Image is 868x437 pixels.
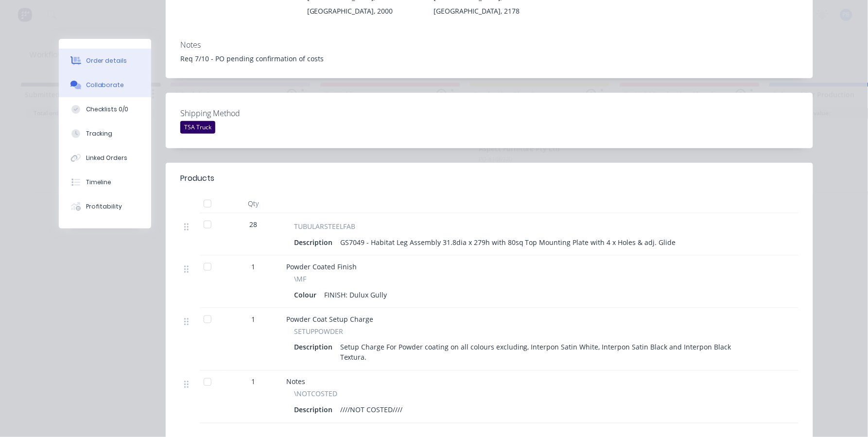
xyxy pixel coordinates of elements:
div: Setup Charge For Powder coating on all colours excluding, Interpon Satin White, Interpon Satin Bl... [336,340,757,365]
button: Tracking [59,122,151,146]
div: Description [294,235,336,249]
div: Products [180,173,214,184]
button: Linked Orders [59,146,151,170]
label: Shipping Method [180,107,302,119]
button: Checklists 0/0 [59,97,151,122]
div: Req 7/10 - PO pending confirmation of costs [180,53,799,64]
span: 1 [251,314,255,324]
div: Description [294,340,336,354]
div: TSA Truck [180,121,215,134]
span: Powder Coated Finish [286,262,357,271]
div: Tracking [86,129,113,138]
button: Collaborate [59,73,151,97]
div: Description [294,403,336,417]
div: Checklists 0/0 [86,105,129,114]
span: 28 [249,219,257,229]
div: Collaborate [86,81,124,89]
span: Notes [286,377,305,386]
span: 1 [251,377,255,387]
button: Timeline [59,170,151,194]
div: Notes [180,40,799,50]
button: Profitability [59,194,151,219]
span: 1 [251,262,255,272]
div: Timeline [86,178,112,187]
div: Linked Orders [86,154,128,162]
div: Order details [86,56,127,65]
span: \NOTCOSTED [294,389,337,399]
span: \MF [294,274,306,284]
div: Colour [294,288,320,302]
span: SETUPPOWDER [294,326,343,336]
div: ////NOT COSTED//// [336,403,406,417]
div: GS7049 - Habitat Leg Assembly 31.8dia x 279h with 80sq Top Mounting Plate with 4 x Holes & adj. G... [336,235,680,249]
button: Order details [59,49,151,73]
div: FINISH: Dulux Gully [320,288,391,302]
div: Qty [224,194,282,213]
span: TUBULARSTEELFAB [294,221,355,231]
div: Profitability [86,202,122,211]
span: Powder Coat Setup Charge [286,315,373,324]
